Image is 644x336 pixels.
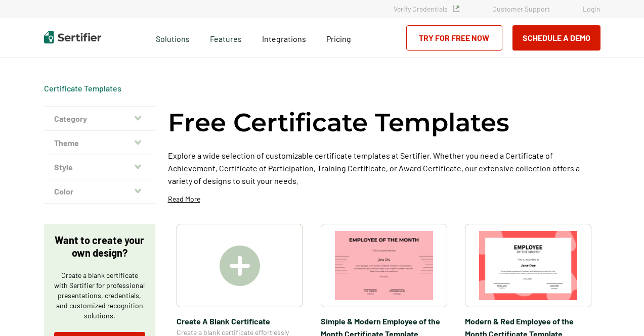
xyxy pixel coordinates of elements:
[44,131,155,155] button: Theme
[168,194,200,204] p: Read More
[44,179,155,204] button: Color
[210,31,242,44] span: Features
[406,25,502,51] a: Try for Free Now
[44,31,101,43] img: Sertifier | Digital Credentialing Platform
[54,234,145,259] p: Want to create your own design?
[168,149,600,187] p: Explore a wide selection of customizable certificate templates at Sertifier. Whether you need a C...
[262,31,306,44] a: Integrations
[177,315,303,327] span: Create A Blank Certificate
[44,107,155,131] button: Category
[168,106,509,139] h1: Free Certificate Templates
[492,5,550,13] a: Customer Support
[326,31,351,44] a: Pricing
[583,5,600,13] a: Login
[262,34,306,43] span: Integrations
[54,270,145,321] p: Create a blank certificate with Sertifier for professional presentations, credentials, and custom...
[335,231,433,300] img: Simple & Modern Employee of the Month Certificate Template
[44,83,121,93] span: Certificate Templates
[220,246,260,286] img: Create A Blank Certificate
[394,5,459,13] a: Verify Credentials
[44,83,121,93] a: Certificate Templates
[453,6,459,12] img: Verified
[156,31,190,44] span: Solutions
[44,155,155,179] button: Style
[44,83,121,93] div: Breadcrumb
[479,231,577,300] img: Modern & Red Employee of the Month Certificate Template
[326,34,351,43] span: Pricing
